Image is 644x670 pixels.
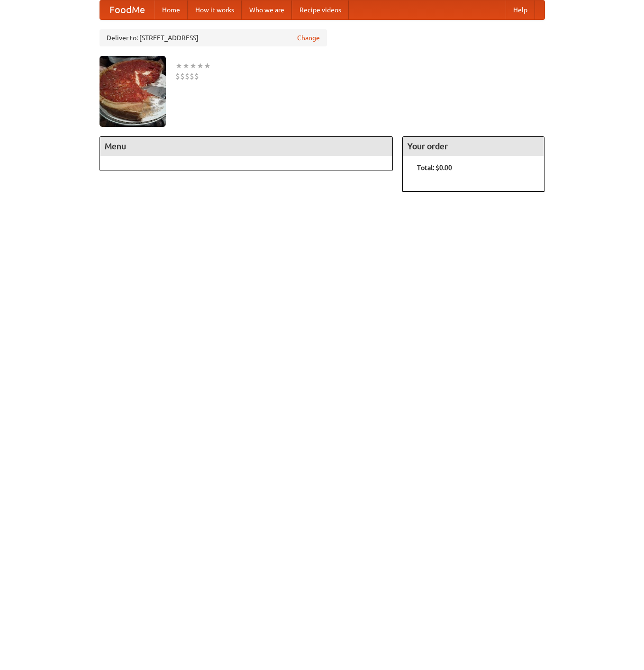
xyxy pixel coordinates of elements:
a: Home [154,0,188,19]
li: $ [175,71,180,81]
h4: Menu [100,137,393,156]
a: How it works [188,0,242,19]
li: $ [185,71,190,81]
img: angular.jpg [100,56,166,127]
li: $ [194,71,199,81]
li: $ [180,71,185,81]
a: Help [506,0,535,19]
h4: Your order [403,137,544,156]
li: $ [190,71,194,81]
b: Total: $0.00 [417,164,452,171]
li: ★ [204,61,211,71]
a: Change [297,33,320,43]
a: Recipe videos [292,0,349,19]
li: ★ [197,61,204,71]
li: ★ [190,61,197,71]
li: ★ [175,61,182,71]
div: Deliver to: [STREET_ADDRESS] [100,29,327,46]
a: FoodMe [100,0,154,19]
li: ★ [182,61,190,71]
a: Who we are [242,0,292,19]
